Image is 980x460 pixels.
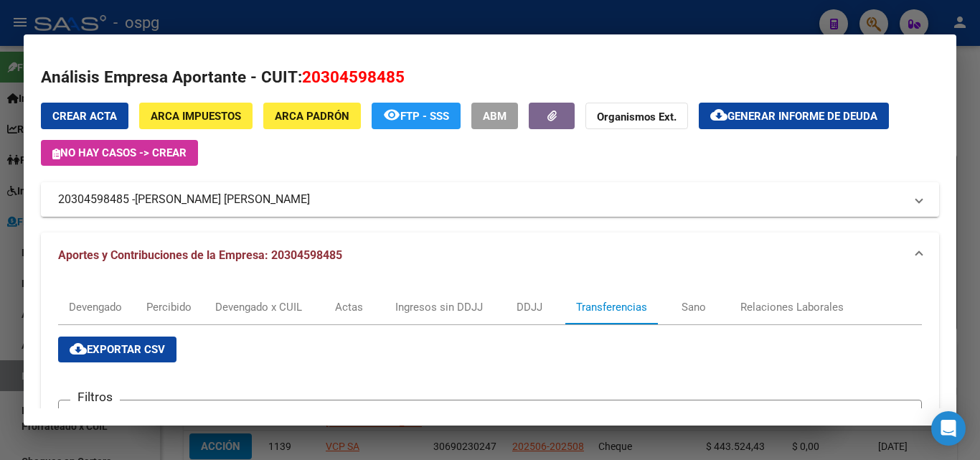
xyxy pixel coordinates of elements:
[70,343,165,356] span: Exportar CSV
[682,299,706,315] div: Sano
[931,411,966,446] div: Open Intercom Messenger
[710,106,727,123] mat-icon: cloud_download
[576,299,647,315] div: Transferencias
[585,103,688,129] button: Organismos Ext.
[69,299,122,315] div: Devengado
[41,65,939,90] h2: Análisis Empresa Aportante - CUIT:
[41,140,198,166] button: No hay casos -> Crear
[275,110,349,123] span: ARCA Padrón
[483,110,507,123] span: ABM
[146,299,192,315] div: Percibido
[58,248,342,262] span: Aportes y Contribuciones de la Empresa: 20304598485
[699,103,889,129] button: Generar informe de deuda
[41,182,939,217] mat-expansion-panel-header: 20304598485 -[PERSON_NAME] [PERSON_NAME]
[302,67,405,86] span: 20304598485
[58,337,176,362] button: Exportar CSV
[740,299,844,315] div: Relaciones Laborales
[517,299,542,315] div: DDJJ
[597,111,677,123] strong: Organismos Ext.
[139,103,253,129] button: ARCA Impuestos
[383,106,400,123] mat-icon: remove_red_eye
[52,146,187,159] span: No hay casos -> Crear
[135,191,310,208] span: [PERSON_NAME] [PERSON_NAME]
[41,103,128,129] button: Crear Acta
[263,103,361,129] button: ARCA Padrón
[52,110,117,123] span: Crear Acta
[727,110,877,123] span: Generar informe de deuda
[400,110,449,123] span: FTP - SSS
[395,299,483,315] div: Ingresos sin DDJJ
[70,389,120,405] h3: Filtros
[215,299,302,315] div: Devengado x CUIL
[41,233,939,278] mat-expansion-panel-header: Aportes y Contribuciones de la Empresa: 20304598485
[70,340,87,357] mat-icon: cloud_download
[471,103,518,129] button: ABM
[151,110,241,123] span: ARCA Impuestos
[58,191,905,208] mat-panel-title: 20304598485 -
[372,103,461,129] button: FTP - SSS
[335,299,363,315] div: Actas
